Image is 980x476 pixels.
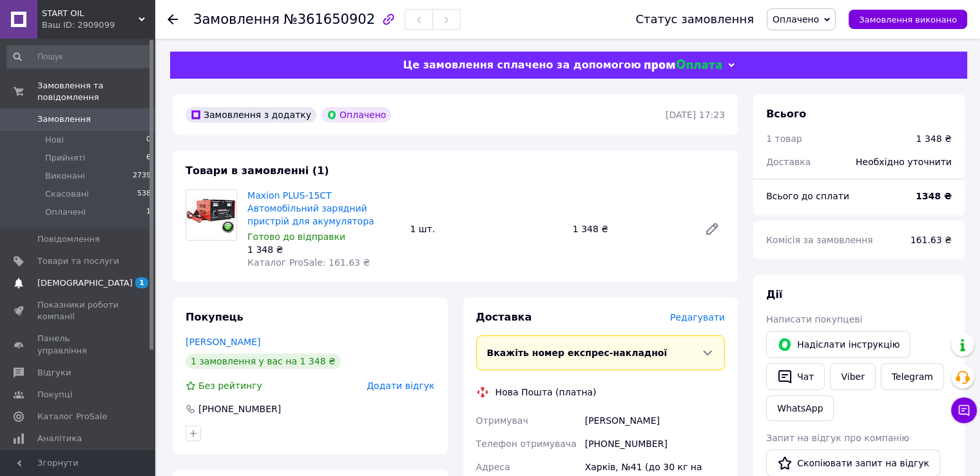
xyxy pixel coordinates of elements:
[37,80,155,103] span: Замовлення та повідомлення
[859,15,957,25] span: Замовлення виконано
[766,288,782,301] span: Дії
[830,363,875,390] a: Viber
[699,216,725,242] a: Редагувати
[476,439,577,449] span: Телефон отримувача
[37,367,71,379] span: Відгуки
[247,257,370,268] span: Каталог ProSale: 161.63 ₴
[492,386,600,399] div: Нова Пошта (платна)
[766,108,806,120] span: Всього
[37,299,119,322] span: Показники роботи компанії
[135,277,148,288] span: 1
[635,13,754,26] div: Статус замовлення
[283,12,375,27] span: №361650902
[37,411,107,422] span: Каталог ProSale
[247,243,399,256] div: 1 348 ₴
[881,363,944,390] a: Telegram
[168,13,178,26] div: Повернутися назад
[133,170,151,182] span: 2739
[951,397,977,423] button: Чат з покупцем
[403,59,640,71] span: Це замовлення сплачено за допомогою
[146,206,151,218] span: 1
[910,235,952,245] span: 161.63 ₴
[582,409,727,432] div: [PERSON_NAME]
[766,331,910,358] button: Надіслати інструкцію
[766,191,849,201] span: Всього до сплати
[37,333,119,356] span: Панель управління
[766,433,909,443] span: Запит на відгук про компанію
[6,45,152,68] input: Пошук
[186,337,260,347] a: [PERSON_NAME]
[773,14,819,25] span: Оплачено
[766,134,802,144] span: 1 товар
[45,170,85,182] span: Виконані
[197,402,282,415] div: [PHONE_NUMBER]
[322,107,391,123] div: Оплачено
[146,152,151,164] span: 6
[247,232,345,242] span: Готово до відправки
[45,134,64,146] span: Нові
[45,152,85,164] span: Прийняті
[137,188,151,200] span: 538
[37,389,72,401] span: Покупці
[766,157,811,167] span: Доставка
[766,235,873,245] span: Комісія за замовлення
[186,164,329,177] span: Товари в замовленні (1)
[766,395,834,421] a: WhatsApp
[476,462,510,472] span: Адреса
[582,432,727,455] div: [PHONE_NUMBER]
[37,233,100,245] span: Повідомлення
[45,206,86,218] span: Оплачені
[37,433,82,444] span: Аналітика
[186,197,236,233] img: Maxion PLUS-15СТ Автомобільний зарядний пристрій для акумулятора
[766,363,825,390] button: Чат
[45,188,89,200] span: Скасовані
[568,220,694,238] div: 1 348 ₴
[198,381,262,391] span: Без рейтингу
[766,314,862,324] span: Написати покупцеві
[367,381,434,391] span: Додати відгук
[37,255,119,267] span: Товари та послуги
[405,220,567,238] div: 1 шт.
[42,8,139,19] span: START OIL
[487,348,668,358] span: Вкажіть номер експрес-накладної
[670,312,725,322] span: Редагувати
[476,415,528,426] span: Отримувач
[37,114,91,125] span: Замовлення
[848,148,959,176] div: Необхідно уточнити
[644,59,722,72] img: evopay logo
[666,110,725,120] time: [DATE] 17:23
[146,134,151,146] span: 0
[37,277,133,289] span: [DEMOGRAPHIC_DATA]
[247,190,374,226] a: Maxion PLUS-15СТ Автомобільний зарядний пристрій для акумулятора
[186,107,316,123] div: Замовлення з додатку
[42,19,155,31] div: Ваш ID: 2909099
[476,311,532,323] span: Доставка
[186,353,341,369] div: 1 замовлення у вас на 1 348 ₴
[916,132,952,145] div: 1 348 ₴
[186,311,244,323] span: Покупець
[849,10,967,29] button: Замовлення виконано
[193,12,280,27] span: Замовлення
[916,191,952,201] b: 1348 ₴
